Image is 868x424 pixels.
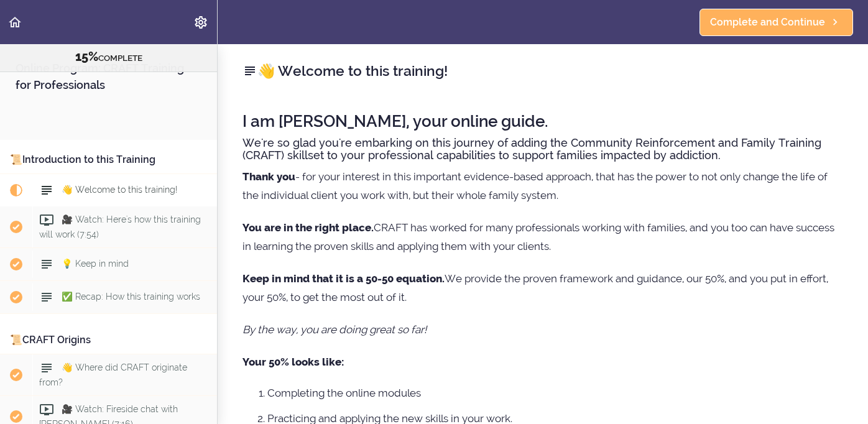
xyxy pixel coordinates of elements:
span: 👋 Welcome to this training! [62,185,177,195]
em: By the way, you are doing great so far! [242,323,427,336]
svg: Settings Menu [193,15,208,30]
span: 👋 Where did CRAFT originate from? [39,362,187,387]
span: 15% [75,49,98,64]
h2: I am [PERSON_NAME], your online guide. [242,113,843,131]
strong: Your 50% looks like: [242,356,344,368]
svg: Back to course curriculum [7,15,22,30]
a: Complete and Continue [699,9,853,36]
p: CRAFT has worked for many professionals working with families, and you too can have success in le... [242,218,843,256]
p: - for your interest in this important evidence-based approach, that has the power to not only cha... [242,167,843,205]
span: Complete and Continue [710,15,825,30]
span: 🎥 Watch: Here's how this training will work (7:54) [39,214,201,239]
p: We provide the proven framework and guidance, our 50%, and you put in effort, your 50%, to get th... [242,269,843,306]
strong: You are in the right place. [242,221,374,234]
h2: 👋 Welcome to this training! [242,60,843,81]
span: ✅ Recap: How this training works [62,292,200,302]
div: COMPLETE [16,49,201,65]
strong: Keep in mind that it is a 50-50 equation. [242,272,445,285]
span: 💡 Keep in mind [62,259,129,269]
li: Completing the online modules [267,385,843,401]
h4: We're so glad you're embarking on this journey of adding the Community Reinforcement and Family T... [242,137,843,162]
strong: Thank you [242,170,295,183]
